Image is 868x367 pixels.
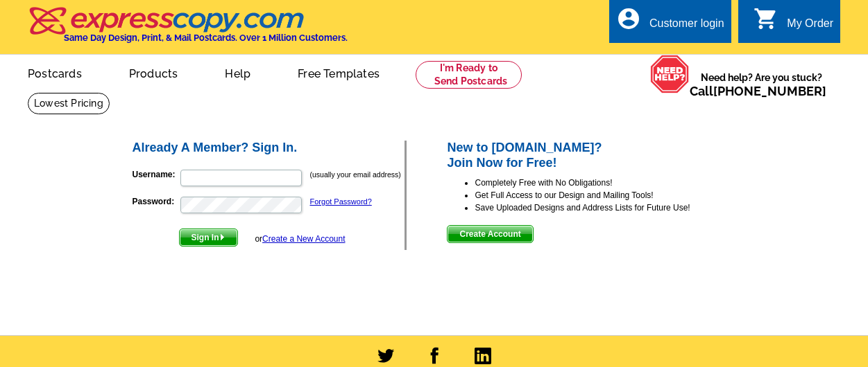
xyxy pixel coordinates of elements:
[64,33,348,43] h4: Same Day Design, Print, & Mail Postcards. Over 1 Million Customers.
[754,15,833,33] a: shopping_cart My Order
[107,56,201,89] a: Products
[690,71,833,98] span: Need help? Are you stuck?
[203,56,273,89] a: Help
[448,226,532,242] span: Create Account
[475,177,738,189] li: Completely Free with No Obligations!
[255,233,345,245] div: or
[616,6,641,31] i: account_circle
[180,229,237,246] span: Sign In
[6,56,104,89] a: Postcards
[133,195,179,208] label: Password:
[690,84,826,98] span: Call
[447,141,738,170] h2: New to [DOMAIN_NAME]? Join Now for Free!
[28,17,348,43] a: Same Day Design, Print, & Mail Postcards. Over 1 Million Customers.
[650,55,690,93] img: help
[649,17,724,37] div: Customer login
[713,84,826,98] a: [PHONE_NUMBER]
[133,141,405,156] h2: Already A Member? Sign In.
[262,234,345,244] a: Create a New Account
[275,56,402,89] a: Free Templates
[310,170,401,179] small: (usually your email address)
[475,202,738,214] li: Save Uploaded Designs and Address Lists for Future Use!
[475,189,738,202] li: Get Full Access to our Design and Mailing Tools!
[310,197,372,206] a: Forgot Password?
[133,168,179,181] label: Username:
[616,15,724,33] a: account_circle Customer login
[179,229,238,247] button: Sign In
[219,234,225,240] img: button-next-arrow-white.png
[447,225,533,243] button: Create Account
[787,17,833,37] div: My Order
[754,6,778,31] i: shopping_cart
